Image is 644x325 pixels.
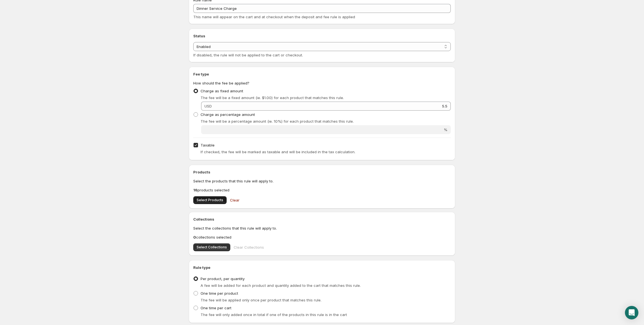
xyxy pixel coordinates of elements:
[193,196,227,204] button: Select Products
[201,150,355,154] span: If checked, the fee will be marked as taxable and will be included in the tax calculation.
[201,283,361,288] span: A fee will be added for each product and quantity added to the cart that matches this rule.
[193,15,355,19] span: This name will appear on the cart and at checkout when the deposit and fee rule is applied
[197,245,227,250] span: Select Collections
[201,291,238,296] span: One time per product
[193,169,451,175] h2: Products
[201,118,451,124] p: The fee will be a percentage amount (ie. 10%) for each product that matches this rule.
[201,312,347,317] span: The fee will only added once in total if one of the products in this rule is in the cart
[193,243,230,251] button: Select Collections
[193,178,451,184] p: Select the products that this rule will apply to.
[444,127,447,132] span: %
[227,194,243,206] button: Clear
[193,216,451,222] h2: Collections
[193,234,451,240] p: collections selected
[197,198,223,202] span: Select Products
[625,306,638,319] div: Open Intercom Messenger
[193,225,451,231] p: Select the collections that this rule will apply to.
[193,187,451,193] p: products selected
[193,265,451,270] h2: Rule type
[201,143,215,147] span: Taxable
[201,89,243,93] span: Charge as fixed amount
[193,53,303,57] span: If disabled, the rule will not be applied to the cart or checkout.
[193,188,197,192] b: 16
[201,112,255,117] span: Charge as percentage amount
[230,197,240,203] span: Clear
[193,33,451,39] h2: Status
[193,81,249,85] span: How should the fee be applied?
[201,298,321,302] span: The fee will be applied only once per product that matches this rule.
[201,95,344,100] span: The fee will be a fixed amount (ie. $1.00) for each product that matches this rule.
[193,71,451,77] h2: Fee type
[204,104,212,108] span: USD
[201,306,231,310] span: One time per cart
[201,276,245,281] span: Per product, per quantity
[193,235,196,239] b: 0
